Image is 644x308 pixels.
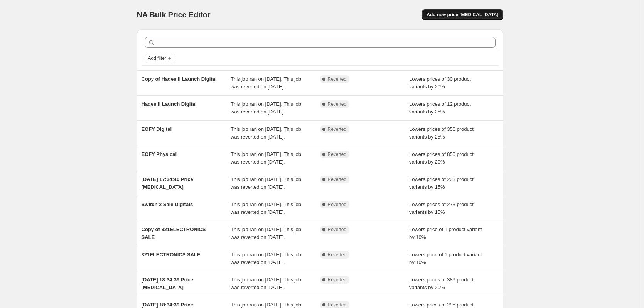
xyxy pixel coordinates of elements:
[231,252,301,265] span: This job ran on [DATE]. This job was reverted on [DATE].
[409,101,471,115] span: Lowers prices of 12 product variants by 25%
[142,151,177,157] span: EOFY Physical
[328,227,347,233] span: Reverted
[231,176,301,190] span: This job ran on [DATE]. This job was reverted on [DATE].
[409,76,471,90] span: Lowers prices of 30 product variants by 20%
[409,126,474,140] span: Lowers prices of 350 product variants by 25%
[328,252,347,258] span: Reverted
[427,12,498,18] span: Add new price [MEDICAL_DATA]
[328,76,347,82] span: Reverted
[142,176,193,190] span: [DATE] 17:34:40 Price [MEDICAL_DATA]
[145,54,175,63] button: Add filter
[231,76,301,90] span: This job ran on [DATE]. This job was reverted on [DATE].
[328,302,347,308] span: Reverted
[142,76,217,82] span: Copy of Hades II Launch Digital
[231,126,301,140] span: This job ran on [DATE]. This job was reverted on [DATE].
[142,126,172,132] span: EOFY Digital
[409,252,482,265] span: Lowers price of 1 product variant by 10%
[409,277,474,290] span: Lowers prices of 389 product variants by 20%
[409,201,474,215] span: Lowers prices of 273 product variants by 15%
[328,151,347,157] span: Reverted
[328,126,347,132] span: Reverted
[328,176,347,183] span: Reverted
[148,55,166,61] span: Add filter
[328,201,347,208] span: Reverted
[409,227,482,240] span: Lowers price of 1 product variant by 10%
[231,101,301,115] span: This job ran on [DATE]. This job was reverted on [DATE].
[328,101,347,107] span: Reverted
[142,277,193,290] span: [DATE] 18:34:39 Price [MEDICAL_DATA]
[142,252,201,257] span: 321ELECTRONICS SALE
[231,151,301,165] span: This job ran on [DATE]. This job was reverted on [DATE].
[142,201,193,207] span: Switch 2 Sale Digitals
[231,277,301,290] span: This job ran on [DATE]. This job was reverted on [DATE].
[422,9,503,20] button: Add new price [MEDICAL_DATA]
[142,101,197,107] span: Hades II Launch Digital
[231,201,301,215] span: This job ran on [DATE]. This job was reverted on [DATE].
[137,10,211,19] span: NA Bulk Price Editor
[328,277,347,283] span: Reverted
[142,227,206,240] span: Copy of 321ELECTRONICS SALE
[231,227,301,240] span: This job ran on [DATE]. This job was reverted on [DATE].
[409,176,474,190] span: Lowers prices of 233 product variants by 15%
[409,151,474,165] span: Lowers prices of 850 product variants by 20%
